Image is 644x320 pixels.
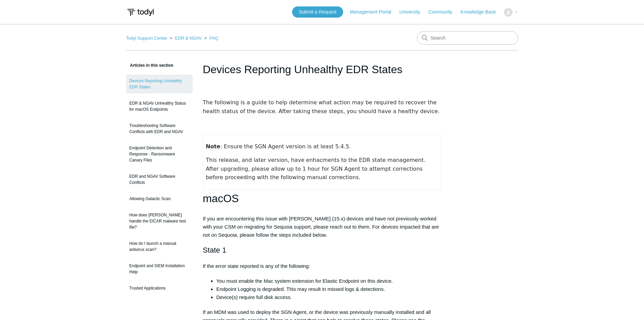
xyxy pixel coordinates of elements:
li: Endpoint Logging is degraded. This may result in missed logs & detections. [216,285,442,293]
a: Knowledge Base [460,8,503,16]
a: Allowing Galactic Scan [126,192,193,205]
a: Endpoint Detention and Response - Ransomware Canary Files [126,142,193,167]
span: This release, and later version, have enhacments to the EDR state management. After upgrading, pl... [206,157,427,180]
li: Todyl Support Center [126,36,169,41]
a: Trusted Applications [126,282,193,295]
img: Todyl Support Center Help Center home page [126,6,155,19]
h1: macOS [203,190,442,207]
a: How do I launch a manual antivirus scan? [126,237,193,256]
h1: Devices Reporting Unhealthy EDR States [203,61,442,78]
a: How does [PERSON_NAME] handle the EICAR malware test file? [126,209,193,234]
p: If you are encountering this issue with [PERSON_NAME] (15.x) devices and have not previously work... [203,215,442,239]
a: Submit a Request [292,6,343,18]
a: Todyl Support Center [126,36,167,41]
li: You must enable the Mac system extension for Elastic Endpoint on this device. [216,277,442,285]
a: EDR & NGAV Unhealthy Status for macOS Endpoints [126,97,193,116]
a: Endpoint and SIEM Installation Help [126,259,193,278]
a: Troubleshooting Software Conflicts with EDR and NGAV [126,119,193,138]
p: If the error state reported is any of the following: [203,262,442,270]
a: Devices Reporting Unhealthy EDR States [126,74,193,93]
a: FAQ [210,36,218,41]
input: Search [417,31,518,45]
a: EDR and NGAV Software Conflicts [126,170,193,189]
span: The following is a guide to help determine what action may be required to recover the health stat... [203,99,440,114]
a: Management Portal [350,8,398,16]
a: Community [428,8,459,16]
span: Articles in this section [126,63,173,68]
strong: Note [206,143,220,150]
a: EDR & NGAV [175,36,201,41]
li: Device(s) require full disk access. [216,293,442,301]
h2: State 1 [203,244,442,256]
span: : Ensure the SGN Agent version is at least 5.4.5. [206,143,351,150]
li: FAQ [203,36,218,41]
li: EDR & NGAV [168,36,203,41]
a: University [399,8,427,16]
